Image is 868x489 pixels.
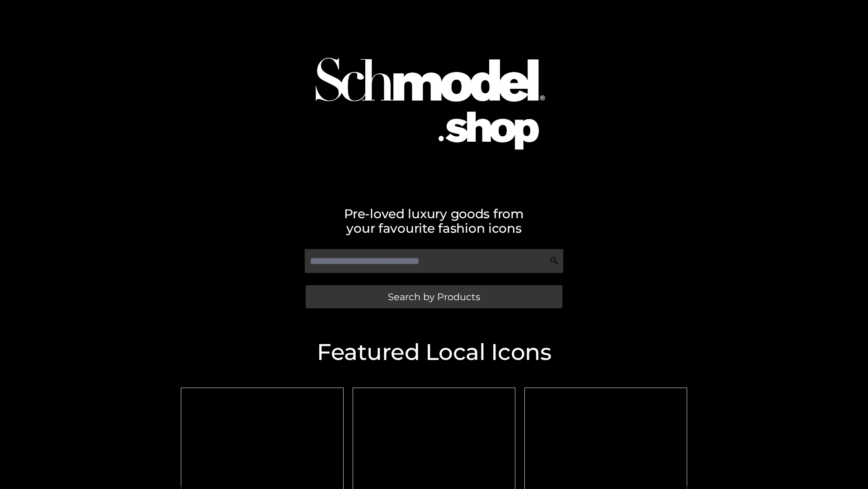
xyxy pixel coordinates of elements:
img: Search Icon [550,256,559,265]
h2: Pre-loved luxury goods from your favourite fashion icons [176,206,692,235]
span: Search by Products [388,292,480,302]
h2: Featured Local Icons​ [176,341,692,364]
a: Search by Products [306,285,562,308]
